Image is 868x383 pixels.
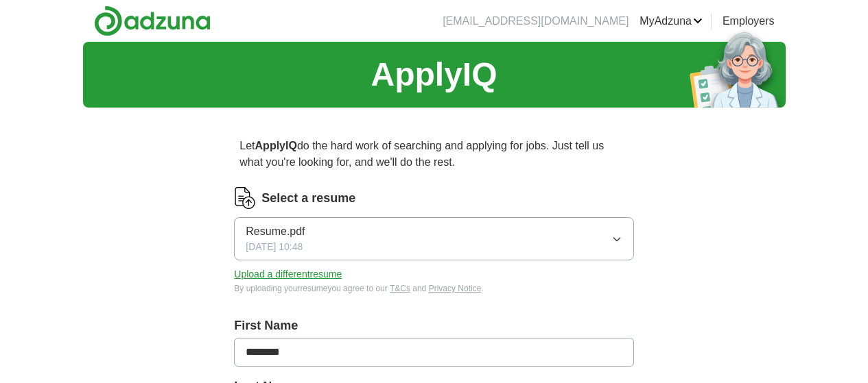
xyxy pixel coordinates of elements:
a: Employers [723,13,775,29]
a: T&Cs [390,284,410,293]
button: Resume.pdf[DATE] 10:48 [234,217,633,260]
h1: ApplyIQ [371,50,497,99]
li: [EMAIL_ADDRESS][DOMAIN_NAME] [443,13,629,29]
img: Adzuna logo [94,5,211,36]
p: Let do the hard work of searching and applying for jobs. Just tell us what you're looking for, an... [234,132,633,176]
span: Resume.pdf [246,223,305,240]
button: Upload a differentresume [234,267,342,282]
strong: ApplyIQ [255,140,297,151]
a: MyAdzuna [640,13,703,29]
a: Privacy Notice [429,284,482,293]
span: [DATE] 10:48 [246,240,303,254]
div: By uploading your resume you agree to our and . [234,282,633,295]
label: Select a resume [261,189,355,208]
img: CV Icon [234,187,256,209]
label: First Name [234,317,633,335]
